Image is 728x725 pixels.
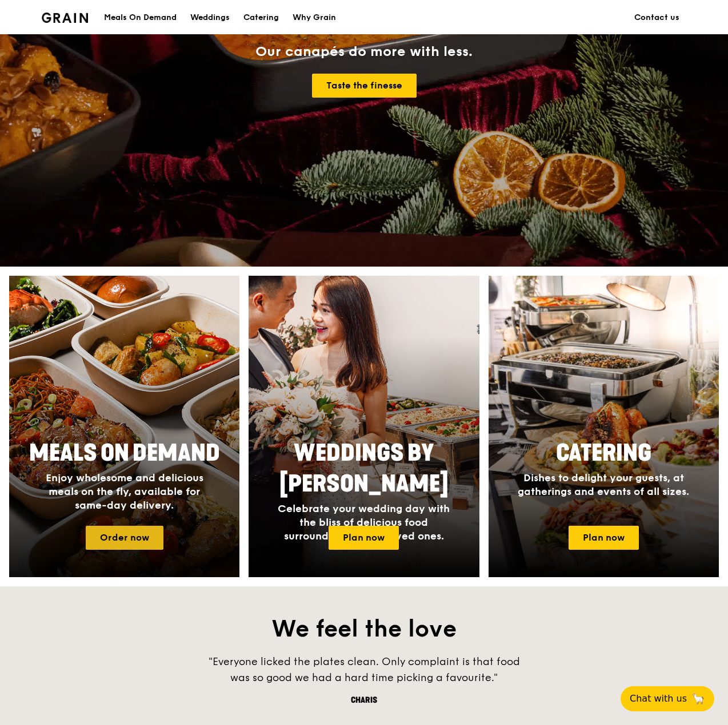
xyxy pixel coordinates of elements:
span: Weddings by [PERSON_NAME] [279,440,449,498]
div: Weddings [190,1,230,35]
div: Why Grain [293,1,336,35]
a: Contact us [627,1,686,35]
span: Meals On Demand [29,440,220,467]
img: Grain [42,13,88,23]
span: Celebrate your wedding day with the bliss of delicious food surrounded by your loved ones. [278,502,450,542]
a: CateringDishes to delight your guests, at gatherings and events of all sizes.Plan now [489,276,719,577]
div: Charis [193,695,535,706]
a: Weddings by [PERSON_NAME]Celebrate your wedding day with the bliss of delicious food surrounded b... [249,276,479,577]
a: Order now [86,526,163,550]
span: Dishes to delight your guests, at gatherings and events of all sizes. [518,472,689,498]
span: Chat with us [630,692,687,706]
img: weddings-card.4f3003b8.jpg [249,276,479,577]
a: Meals On DemandEnjoy wholesome and delicious meals on the fly, available for same-day delivery.Or... [9,276,239,577]
span: Catering [556,440,651,467]
img: catering-card.e1cfaf3e.jpg [489,276,719,577]
div: "Everyone licked the plates clean. Only complaint is that food was so good we had a hard time pic... [193,654,535,686]
span: Enjoy wholesome and delicious meals on the fly, available for same-day delivery. [46,472,203,511]
a: Catering [237,1,286,35]
div: Catering [243,1,279,35]
a: Why Grain [286,1,343,35]
a: Plan now [569,526,639,550]
div: Our canapés do more with less. [158,44,570,60]
a: Plan now [329,526,399,550]
span: 🦙 [691,692,705,706]
a: Taste the finesse [312,74,417,98]
a: Weddings [183,1,237,35]
button: Chat with us🦙 [621,686,714,711]
div: Meals On Demand [104,1,177,35]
